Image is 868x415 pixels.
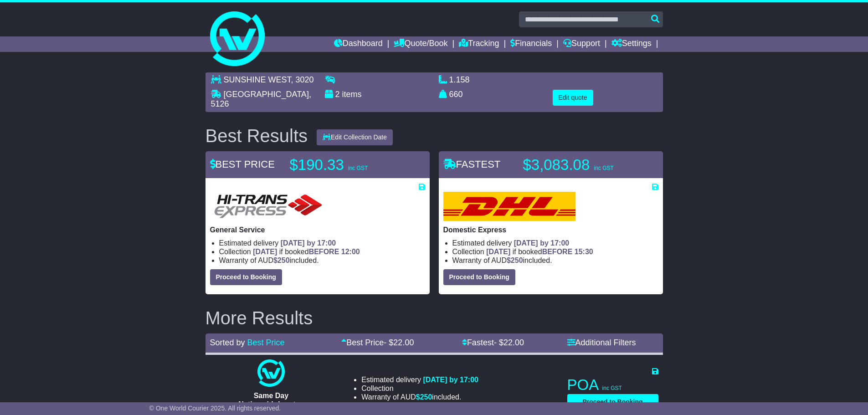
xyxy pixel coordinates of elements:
[542,248,573,256] span: BEFORE
[567,376,658,394] p: POA
[334,36,383,52] a: Dashboard
[290,156,404,174] p: $190.33
[567,394,658,410] button: Proceed to Booking
[452,239,658,247] li: Estimated delivery
[317,129,393,145] button: Edit Collection Date
[210,338,245,347] span: Sorted by
[384,338,414,347] span: - $
[361,393,478,401] li: Warranty of AUD included.
[253,248,277,256] span: [DATE]
[511,256,523,264] span: 250
[341,338,414,347] a: Best Price- $22.00
[394,36,447,52] a: Quote/Book
[393,338,414,347] span: 22.00
[247,338,285,347] a: Best Price
[219,256,425,265] li: Warranty of AUD included.
[423,376,478,384] span: [DATE] by 17:00
[443,225,658,234] p: Domestic Express
[416,393,432,401] span: $
[281,239,336,247] span: [DATE] by 17:00
[452,256,658,265] li: Warranty of AUD included.
[219,239,425,247] li: Estimated delivery
[443,269,515,285] button: Proceed to Booking
[291,75,314,84] span: , 3020
[602,385,622,391] span: inc GST
[253,248,360,256] span: if booked
[503,338,524,347] span: 22.00
[210,159,275,170] span: BEST PRICE
[514,239,570,247] span: [DATE] by 17:00
[224,75,291,84] span: SUNSHINE WEST
[224,90,309,99] span: [GEOGRAPHIC_DATA]
[361,375,478,384] li: Estimated delivery
[553,90,593,106] button: Edit quote
[342,90,362,99] span: items
[449,90,463,99] span: 660
[309,248,339,256] span: BEFORE
[348,165,368,171] span: inc GST
[420,393,432,401] span: 250
[575,248,593,256] span: 15:30
[210,192,327,221] img: HiTrans: General Service
[462,338,524,347] a: Fastest- $22.00
[443,192,575,221] img: DHL: Domestic Express
[452,247,658,256] li: Collection
[486,248,593,256] span: if booked
[594,165,613,171] span: inc GST
[273,256,290,264] span: $
[205,308,663,328] h2: More Results
[523,156,637,174] p: $3,083.08
[494,338,524,347] span: - $
[211,90,311,109] span: , 5126
[486,248,510,256] span: [DATE]
[335,90,340,99] span: 2
[507,256,523,264] span: $
[219,247,425,256] li: Collection
[277,256,290,264] span: 250
[341,248,360,256] span: 12:00
[201,126,313,146] div: Best Results
[459,36,499,52] a: Tracking
[443,159,501,170] span: FASTEST
[510,36,552,52] a: Financials
[361,384,478,393] li: Collection
[449,75,470,84] span: 1.158
[611,36,652,52] a: Settings
[210,269,282,285] button: Proceed to Booking
[149,405,281,412] span: © One World Courier 2025. All rights reserved.
[563,36,600,52] a: Support
[567,338,636,347] a: Additional Filters
[257,359,285,387] img: One World Courier: Same Day Nationwide(quotes take 0.5-1 hour)
[210,225,425,234] p: General Service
